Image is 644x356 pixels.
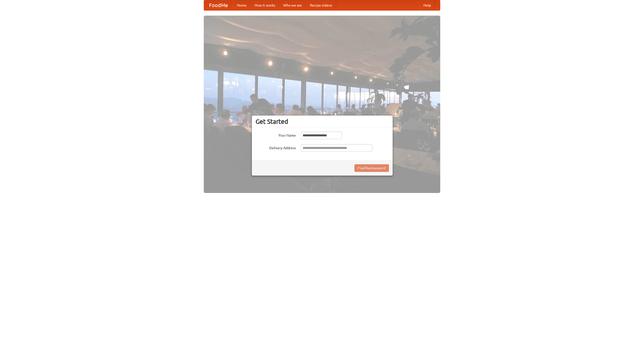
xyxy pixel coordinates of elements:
a: Who we are [279,0,306,10]
h3: Get Started [256,118,389,125]
a: Help [419,0,435,10]
button: Find Restaurants! [354,164,389,172]
a: How it works [251,0,279,10]
label: Your Name [256,132,296,138]
a: Home [233,0,251,10]
label: Delivery Address [256,144,296,150]
a: FoodMe [204,0,233,10]
a: Recipe videos [306,0,336,10]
